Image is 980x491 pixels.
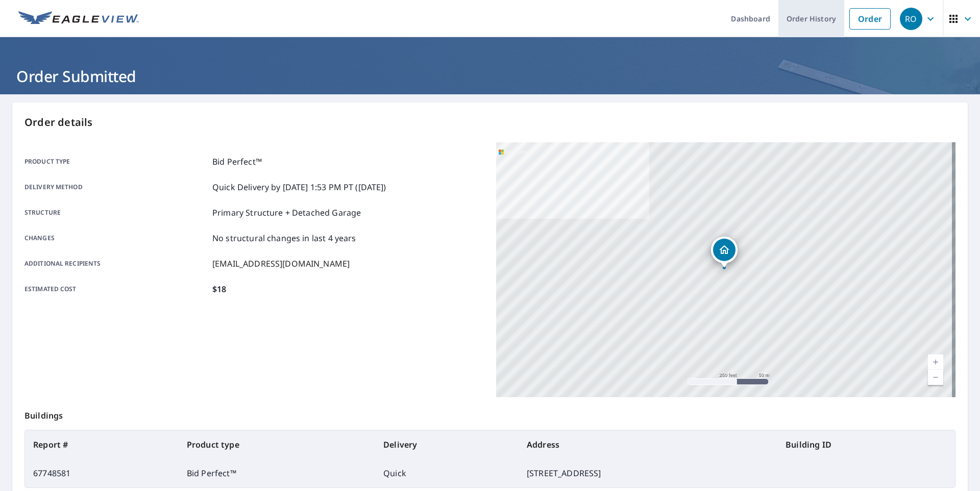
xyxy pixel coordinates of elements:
[900,8,922,30] div: RO
[711,237,738,268] div: Dropped pin, building 1, Residential property, 2204 139th Pl SE Bellevue, WA 98005
[24,156,208,168] p: Product type
[24,257,208,270] p: Additional recipients
[25,459,179,487] td: 67748581
[24,397,955,430] p: Buildings
[24,115,955,130] p: Order details
[519,459,777,487] td: [STREET_ADDRESS]
[24,181,208,193] p: Delivery method
[12,66,968,87] h1: Order Submitted
[212,232,356,244] p: No structural changes in last 4 years
[18,11,139,27] img: EV Logo
[375,459,519,487] td: Quick
[849,8,891,30] a: Order
[212,156,262,168] p: Bid Perfect™
[519,430,777,459] th: Address
[179,430,375,459] th: Product type
[212,283,226,295] p: $18
[777,430,955,459] th: Building ID
[24,232,208,244] p: Changes
[179,459,375,487] td: Bid Perfect™
[212,257,350,270] p: [EMAIL_ADDRESS][DOMAIN_NAME]
[24,283,208,295] p: Estimated cost
[25,430,179,459] th: Report #
[928,370,943,385] a: Current Level 17, Zoom Out
[928,354,943,370] a: Current Level 17, Zoom In
[375,430,519,459] th: Delivery
[24,206,208,219] p: Structure
[212,206,361,219] p: Primary Structure + Detached Garage
[212,181,386,193] p: Quick Delivery by [DATE] 1:53 PM PT ([DATE])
